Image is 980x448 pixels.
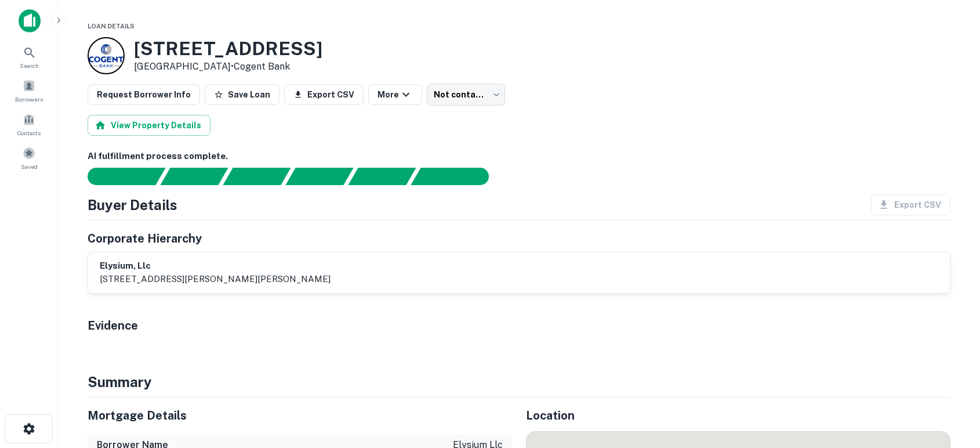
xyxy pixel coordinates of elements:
[100,272,331,286] p: [STREET_ADDRESS][PERSON_NAME][PERSON_NAME]
[526,407,950,424] h5: Location
[348,168,416,185] div: Principals found, still searching for contact information. This may take time...
[100,259,331,273] h6: elysium, llc
[88,115,210,136] button: View Property Details
[3,142,55,174] a: Saved
[922,355,980,411] iframe: Chat Widget
[19,9,41,32] img: capitalize-icon.png
[3,41,55,73] a: Search
[134,38,322,60] h3: [STREET_ADDRESS]
[88,407,512,424] h5: Mortgage Details
[427,84,505,106] div: Not contacted
[284,84,364,105] button: Export CSV
[21,162,38,171] span: Saved
[88,23,135,30] span: Loan Details
[88,317,138,334] h5: Evidence
[88,84,200,105] button: Request Borrower Info
[20,61,39,70] span: Search
[234,61,290,72] a: Cogent Bank
[411,168,503,185] div: AI fulfillment process complete.
[17,128,41,138] span: Contacts
[285,168,353,185] div: Principals found, AI now looking for contact information...
[368,84,422,105] button: More
[134,60,322,74] p: [GEOGRAPHIC_DATA] •
[88,150,950,163] h6: AI fulfillment process complete.
[88,230,202,247] h5: Corporate Hierarchy
[88,371,950,392] h4: Summary
[15,95,43,104] span: Borrowers
[3,109,55,140] a: Contacts
[74,168,161,185] div: Sending borrower request to AI...
[160,168,228,185] div: Your request is received and processing...
[205,84,280,105] button: Save Loan
[3,75,55,106] a: Borrowers
[223,168,291,185] div: Documents found, AI parsing details...
[88,194,177,215] h4: Buyer Details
